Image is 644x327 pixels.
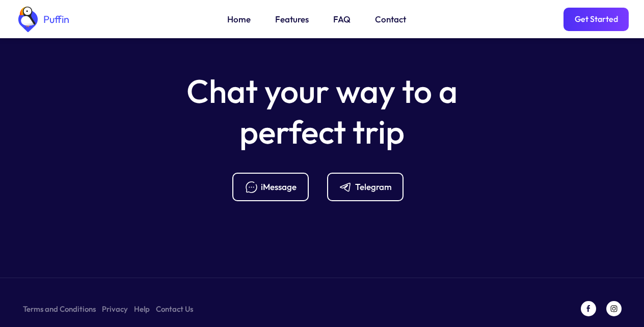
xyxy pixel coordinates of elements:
a: Terms and Conditions [23,303,96,315]
a: iMessage [232,173,317,201]
a: FAQ [333,13,351,26]
a: Contact [375,13,406,26]
a: Home [227,13,251,26]
a: Privacy [102,303,128,315]
h5: Chat your way to a perfect trip [169,71,475,152]
a: Help [134,303,150,315]
a: Telegram [327,173,412,201]
div: iMessage [261,181,297,193]
a: Get Started [563,8,629,31]
a: Features [275,13,309,26]
a: home [15,7,69,32]
div: Puffin [41,14,69,24]
div: Telegram [355,181,392,193]
a: Contact Us [156,303,193,315]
